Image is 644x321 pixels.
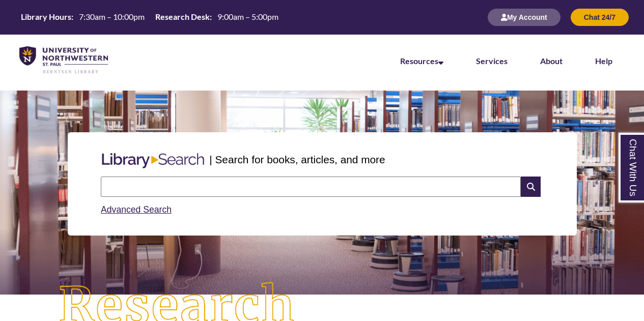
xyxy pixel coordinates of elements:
button: Chat 24/7 [571,9,629,26]
img: Libary Search [97,149,209,172]
a: Resources [400,56,443,66]
span: 7:30am – 10:00pm [79,12,145,21]
button: My Account [488,9,561,26]
p: | Search for books, articles, and more [209,152,385,167]
a: About [540,56,563,66]
a: My Account [488,13,561,21]
table: Hours Today [17,11,283,22]
th: Research Desk: [151,11,213,22]
a: Help [595,56,612,66]
a: Chat 24/7 [571,13,629,21]
img: UNWSP Library Logo [19,46,108,74]
a: Advanced Search [101,205,172,215]
span: 9:00am – 5:00pm [217,12,278,21]
i: Search [521,177,540,197]
th: Library Hours: [17,11,75,22]
a: Hours Today [17,11,283,23]
a: Services [476,56,508,66]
